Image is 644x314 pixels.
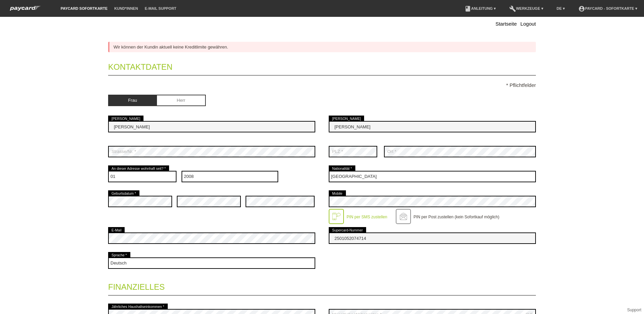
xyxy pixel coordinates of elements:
[108,82,536,88] p: * Pflichtfelder
[575,6,641,10] a: account_circlepaycard - Sofortkarte ▾
[506,6,547,10] a: buildWerkzeuge ▾
[108,276,536,295] legend: Finanzielles
[520,21,536,27] a: Logout
[108,56,536,75] legend: Kontaktdaten
[7,8,44,13] a: paycard Sofortkarte
[578,5,585,12] i: account_circle
[347,215,387,219] label: PIN per SMS zustellen
[495,21,517,27] a: Startseite
[57,6,111,10] a: paycard Sofortkarte
[7,5,44,12] img: paycard Sofortkarte
[414,215,500,219] label: PIN per Post zustellen (kein Sofortkauf möglich)
[627,308,641,312] a: Support
[553,6,568,10] a: DE ▾
[461,6,499,10] a: bookAnleitung ▾
[111,6,141,10] a: Kund*innen
[108,42,536,52] div: Wir können der Kundin aktuell keine Kreditlimite gewähren.
[464,5,471,12] i: book
[509,5,516,12] i: build
[141,6,180,10] a: E-Mail Support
